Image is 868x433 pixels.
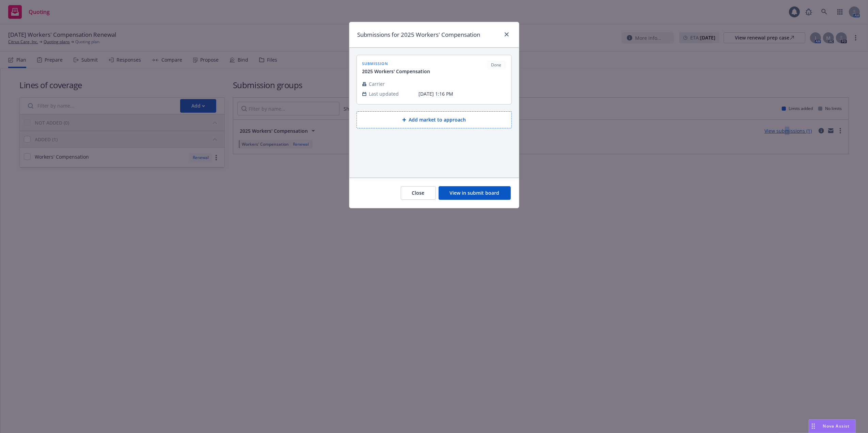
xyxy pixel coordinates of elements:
span: submission [362,61,430,66]
span: 2025 Workers' Compensation [362,68,430,75]
a: close [503,30,511,38]
button: View in submit board [439,186,511,200]
span: Nova Assist [823,423,850,429]
span: Done [490,62,503,68]
span: Carrier [369,80,385,87]
button: Add market to approach [357,111,512,128]
h1: Submissions for 2025 Workers' Compensation [358,30,480,39]
div: Drag to move [809,420,818,433]
span: Last updated [369,90,399,97]
button: Close [401,186,436,200]
button: Nova Assist [809,419,856,433]
span: [DATE] 1:16 PM [419,90,506,97]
